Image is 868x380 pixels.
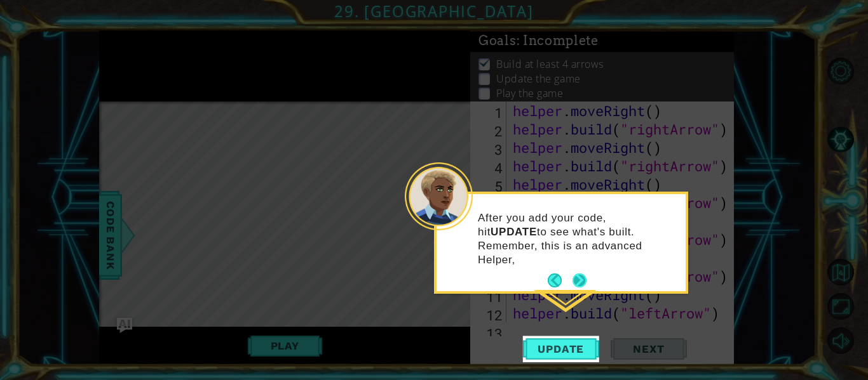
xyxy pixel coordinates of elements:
[523,336,599,362] button: Update
[573,273,587,287] button: Next
[525,343,597,355] span: Update
[491,226,537,238] strong: UPDATE
[478,211,677,267] p: After you add your code, hit to see what's built. Remember, this is an advanced Helper,
[548,273,573,287] button: Back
